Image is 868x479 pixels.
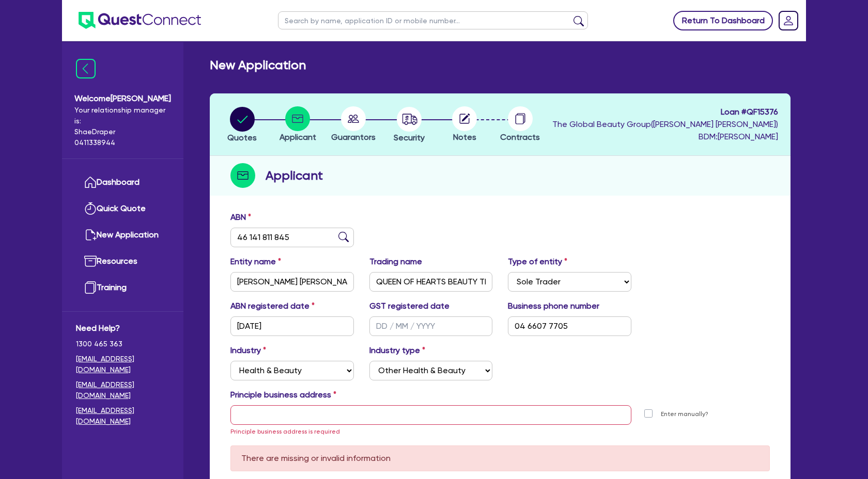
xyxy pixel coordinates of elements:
label: ABN registered date [230,300,315,312]
input: DD / MM / YYYY [230,316,354,336]
a: Training [76,275,169,301]
div: There are missing or invalid information [230,445,770,471]
span: Security [394,133,425,142]
span: Loan # QF15376 [552,106,778,118]
button: Quotes [227,106,257,145]
span: Applicant [280,132,316,142]
span: Need Help? [76,322,169,334]
a: [EMAIL_ADDRESS][DOMAIN_NAME] [76,405,169,427]
label: Trading name [369,256,422,268]
label: Industry [230,344,266,357]
img: abn-lookup icon [338,232,349,242]
img: quest-connect-logo-blue [79,12,201,29]
label: Principle business address [230,389,336,401]
span: Notes [453,132,476,142]
h2: Applicant [266,166,323,185]
label: Business phone number [508,300,599,312]
a: Dropdown toggle [775,7,802,34]
img: resources [84,255,97,267]
img: icon-menu-close [76,59,96,78]
label: GST registered date [369,300,450,312]
img: training [84,281,97,294]
img: step-icon [230,163,255,188]
a: Resources [76,248,169,275]
input: Search by name, application ID or mobile number... [278,11,588,29]
span: Welcome [PERSON_NAME] [74,92,171,105]
span: The Global Beauty Group ( [PERSON_NAME] [PERSON_NAME] ) [552,119,778,129]
a: [EMAIL_ADDRESS][DOMAIN_NAME] [76,379,169,401]
span: Your relationship manager is: Shae Draper 0411338944 [74,105,171,148]
a: Return To Dashboard [673,11,773,30]
span: 1300 465 363 [76,339,169,349]
span: Guarantors [331,132,376,142]
h2: New Application [210,58,306,73]
label: Industry type [369,344,425,357]
span: Principle business address is required [230,428,340,435]
button: Security [393,106,425,145]
a: Dashboard [76,169,169,196]
label: Type of entity [508,256,567,268]
label: Enter manually? [661,409,708,419]
img: quick-quote [84,202,97,215]
span: BDM: [PERSON_NAME] [552,131,778,143]
a: New Application [76,222,169,248]
label: Entity name [230,256,281,268]
img: new-application [84,229,97,241]
input: DD / MM / YYYY [369,316,493,336]
a: [EMAIL_ADDRESS][DOMAIN_NAME] [76,354,169,375]
label: ABN [230,211,251,223]
span: Quotes [227,133,257,142]
a: Quick Quote [76,196,169,222]
span: Contracts [500,132,540,142]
